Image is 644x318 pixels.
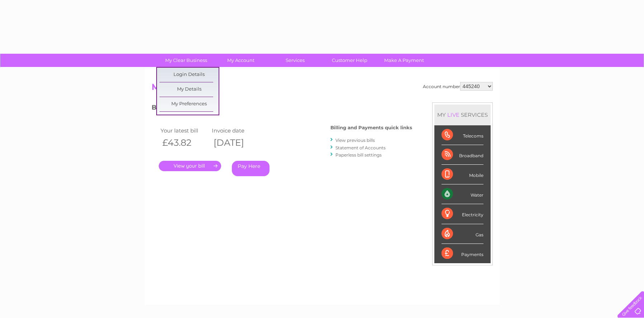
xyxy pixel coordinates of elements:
[446,111,461,118] div: LIVE
[159,126,210,135] td: Your latest bill
[232,161,269,176] a: Pay Here
[159,82,219,97] a: My Details
[159,114,219,128] a: Link Account
[335,138,375,143] a: View previous bills
[442,244,483,263] div: Payments
[335,145,386,150] a: Statement of Accounts
[335,152,382,158] a: Paperless bill settings
[320,54,379,67] a: Customer Help
[442,224,483,244] div: Gas
[157,54,216,67] a: My Clear Business
[330,125,412,130] h4: Billing and Payments quick links
[442,165,483,184] div: Mobile
[442,125,483,145] div: Telecoms
[152,82,493,96] h2: My Account
[152,102,412,115] h3: Bills and Payments
[442,184,483,204] div: Water
[210,135,262,150] th: [DATE]
[266,54,325,67] a: Services
[211,54,270,67] a: My Account
[159,161,221,171] a: .
[159,68,219,82] a: Login Details
[159,135,210,150] th: £43.82
[375,54,434,67] a: Make A Payment
[423,82,493,91] div: Account number
[434,105,491,125] div: MY SERVICES
[442,145,483,165] div: Broadband
[442,204,483,224] div: Electricity
[210,126,262,135] td: Invoice date
[159,97,219,111] a: My Preferences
